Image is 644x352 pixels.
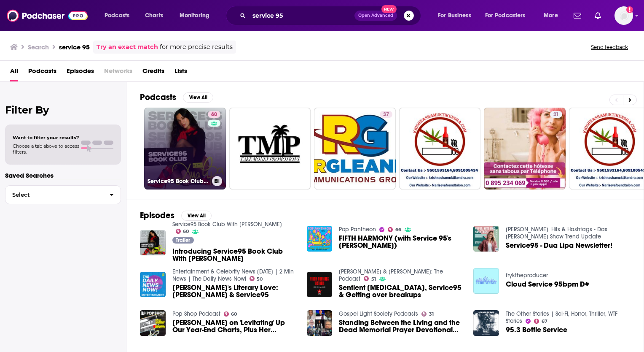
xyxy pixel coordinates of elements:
[140,310,166,336] img: Dua Lipa on 'Levitating' Up Our Year-End Charts, Plus Her 'Service95' Passion Project, New Music ...
[174,9,220,22] button: open menu
[145,10,163,22] span: Charts
[5,185,121,204] button: Select
[542,320,547,323] span: 67
[429,312,434,316] span: 31
[339,310,418,317] a: Gospel Light Society Podcasts
[180,10,209,22] span: Monitoring
[13,143,79,155] span: Choose a tab above to access filters.
[506,226,607,240] a: Hypes, Hits & Hashtags - Das Flo Kerschner Show Trend Update​
[358,14,393,18] span: Open Advanced
[421,311,434,317] a: 31
[234,6,429,25] div: Search podcasts, credits, & more...
[105,10,129,22] span: Podcasts
[99,9,140,22] button: open menu
[480,9,538,22] button: open menu
[506,326,567,333] a: 95.3 Bottle Service
[591,8,604,23] a: Show notifications dropdown
[506,281,589,288] a: Cloud Service 95bpm D#
[588,43,631,51] button: Send feedback
[371,277,376,281] span: 51
[432,9,482,22] button: open menu
[626,6,633,13] svg: Add a profile image
[5,192,103,198] span: Select
[473,310,499,336] img: 95.3 Bottle Service
[140,210,212,221] a: EpisodesView All
[249,9,354,22] input: Search podcasts, credits, & more...
[339,226,376,233] a: Pop Pantheon
[172,319,297,333] span: [PERSON_NAME] on 'Levitating' Up Our Year-End Charts, Plus Her 'Service95' Passion Project, New M...
[140,9,168,22] a: Charts
[172,248,297,262] a: Introducing Service95 Book Club With Dua Lipa
[506,242,612,249] a: Service95 - Dua Lipa Newsletter!
[381,5,397,13] span: New
[395,228,401,232] span: 66
[314,108,396,190] a: 37
[140,92,176,103] h2: Podcasts
[438,10,471,22] span: For Business
[28,64,56,81] a: Podcasts
[160,42,233,52] span: for more precise results
[538,9,569,22] button: open menu
[231,312,237,316] span: 60
[172,284,297,298] a: Dua Lipa's Literary Love: Patti Smith & Service95
[506,310,617,325] a: The Other Stories | Sci-Fi, Horror, Thriller, WTF Stories
[104,64,132,81] span: Networks
[144,108,226,190] a: 60Service95 Book Club With [PERSON_NAME]
[339,268,443,282] a: Bailey & Johnny: The Podcast
[172,248,297,262] span: Introducing Service95 Book Club With [PERSON_NAME]
[97,42,158,52] a: Try an exact match
[553,111,559,119] span: 21
[339,235,463,249] a: FIFTH HARMONY (with Service 95's Brennan Carley)
[10,64,18,81] a: All
[339,284,463,298] a: Sentient facial hair, Service95 & Getting over breakups
[140,230,166,256] img: Introducing Service95 Book Club With Dua Lipa
[380,111,392,118] a: 37
[172,284,297,298] span: [PERSON_NAME]'s Literary Love: [PERSON_NAME] & Service95
[550,111,562,118] a: 21
[176,229,189,234] a: 60
[183,230,189,233] span: 60
[148,178,209,185] h3: Service95 Book Club With [PERSON_NAME]
[28,43,49,51] h3: Search
[614,6,633,25] span: Logged in as ereardon
[174,64,187,81] a: Lists
[364,276,376,281] a: 51
[183,92,213,103] button: View All
[142,64,164,81] a: Credits
[339,284,463,298] span: Sentient [MEDICAL_DATA], Service95 & Getting over breakups
[7,8,88,24] img: Podchaser - Follow, Share and Rate Podcasts
[506,272,548,279] a: fryktheproducer
[172,221,282,228] a: Service95 Book Club With Dua Lipa
[534,319,547,324] a: 67
[307,226,333,252] img: FIFTH HARMONY (with Service 95's Brennan Carley)
[354,11,397,21] button: Open AdvancedNew
[485,10,526,22] span: For Podcasters
[614,6,633,25] img: User Profile
[339,319,463,333] a: Standing Between the Living and the Dead Memorial Prayer Devotional Service #95
[140,210,174,221] h2: Episodes
[473,268,499,294] img: Cloud Service 95bpm D#
[339,235,463,249] span: FIFTH HARMONY (with Service 95's [PERSON_NAME])
[5,171,121,179] p: Saved Searches
[172,319,297,333] a: Dua Lipa on 'Levitating' Up Our Year-End Charts, Plus Her 'Service95' Passion Project, New Music ...
[383,111,389,119] span: 37
[484,108,566,190] a: 21
[388,227,401,232] a: 66
[13,135,79,141] span: Want to filter your results?
[140,272,166,298] img: Dua Lipa's Literary Love: Patti Smith & Service95
[307,310,333,336] img: Standing Between the Living and the Dead Memorial Prayer Devotional Service #95
[307,272,333,298] a: Sentient facial hair, Service95 & Getting over breakups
